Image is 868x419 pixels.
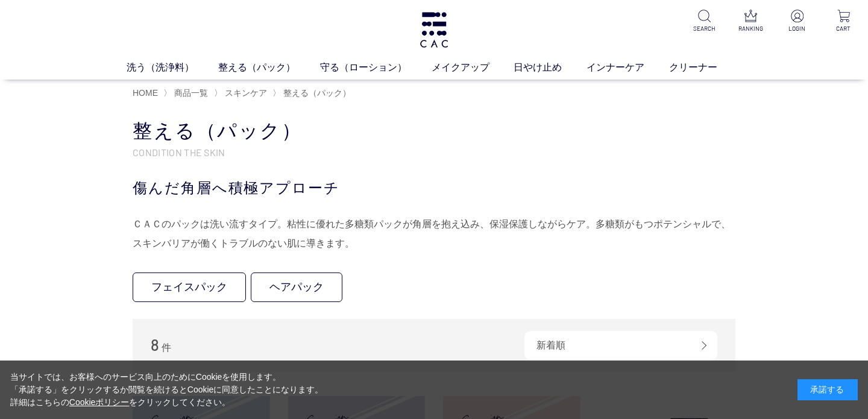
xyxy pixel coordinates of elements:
img: logo [418,12,450,48]
div: 傷んだ角層へ積極アプローチ [133,177,735,199]
a: 洗う（洗浄料） [127,60,219,74]
div: 承諾する [797,379,858,400]
a: 整える（パック） [218,60,320,74]
span: スキンケア [225,88,267,98]
a: 商品一覧 [172,88,208,98]
li: 〉 [272,87,354,99]
div: 新着順 [524,331,717,360]
span: 件 [162,342,171,353]
a: LOGIN [782,10,812,33]
a: フェイスパック [133,273,246,302]
a: ヘアパック [251,273,342,302]
p: LOGIN [782,24,812,33]
span: 商品一覧 [174,88,208,98]
li: 〉 [163,87,211,99]
a: スキンケア [222,88,267,98]
div: 当サイトでは、お客様へのサービス向上のためにCookieを使用します。 「承諾する」をクリックするか閲覧を続けるとCookieに同意したことになります。 詳細はこちらの をクリックしてください。 [10,371,324,409]
p: SEARCH [690,24,719,33]
a: CART [829,10,858,33]
a: 整える（パック） [281,88,351,98]
a: クリーナー [669,60,742,74]
p: CART [829,24,858,33]
a: 守る（ローション） [320,60,432,74]
p: CONDITION THE SKIN [133,146,735,159]
a: 日やけ止め [514,60,587,74]
div: ＣＡＣのパックは洗い流すタイプ。粘性に優れた多糖類パックが角層を抱え込み、保湿保護しながらケア。多糖類がもつポテンシャルで、スキンバリアが働くトラブルのない肌に導きます。 [133,215,735,253]
span: 整える（パック） [283,88,351,98]
a: インナーケア [587,60,669,74]
a: Cookieポリシー [69,397,130,407]
a: HOME [133,88,158,98]
a: メイクアップ [432,60,514,74]
a: RANKING [736,10,766,33]
li: 〉 [214,87,270,99]
a: SEARCH [690,10,719,33]
span: 8 [151,335,159,354]
p: RANKING [736,24,766,33]
h1: 整える（パック） [133,118,735,144]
